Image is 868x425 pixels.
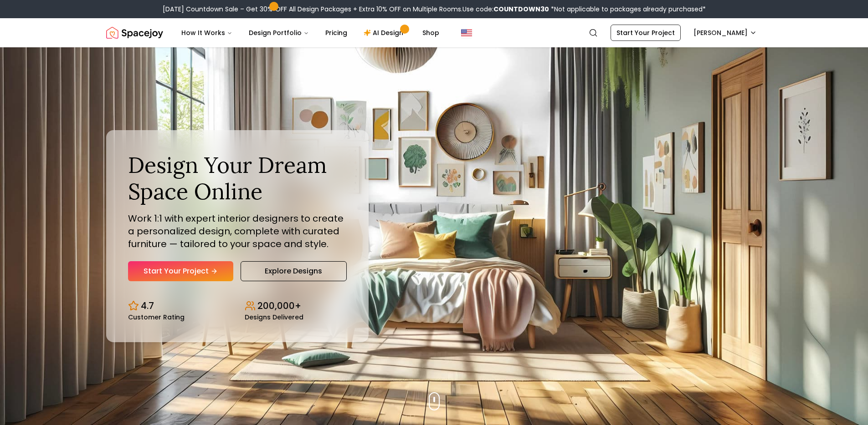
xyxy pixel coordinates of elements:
[174,24,447,42] nav: Main
[128,261,233,281] a: Start Your Project
[462,5,549,14] span: Use code:
[549,5,706,14] span: *Not applicable to packages already purchased*
[611,25,681,41] a: Start Your Project
[163,5,706,14] div: [DATE] Countdown Sale – Get 30% OFF All Design Packages + Extra 10% OFF on Multiple Rooms.
[461,27,472,38] img: United States
[128,314,185,320] small: Customer Rating
[245,314,303,320] small: Designs Delivered
[356,24,413,42] a: AI Design
[106,24,163,42] a: Spacejoy
[318,24,354,42] a: Pricing
[493,5,549,14] b: COUNTDOWN30
[241,24,316,42] button: Design Portfolio
[257,299,301,312] p: 200,000+
[688,25,762,41] button: [PERSON_NAME]
[415,24,447,42] a: Shop
[174,24,240,42] button: How It Works
[241,261,347,281] a: Explore Designs
[128,152,347,204] h1: Design Your Dream Space Online
[128,212,347,250] p: Work 1:1 with expert interior designers to create a personalized design, complete with curated fu...
[141,299,154,312] p: 4.7
[106,24,163,42] img: Spacejoy Logo
[106,18,762,47] nav: Global
[128,292,347,320] div: Design stats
